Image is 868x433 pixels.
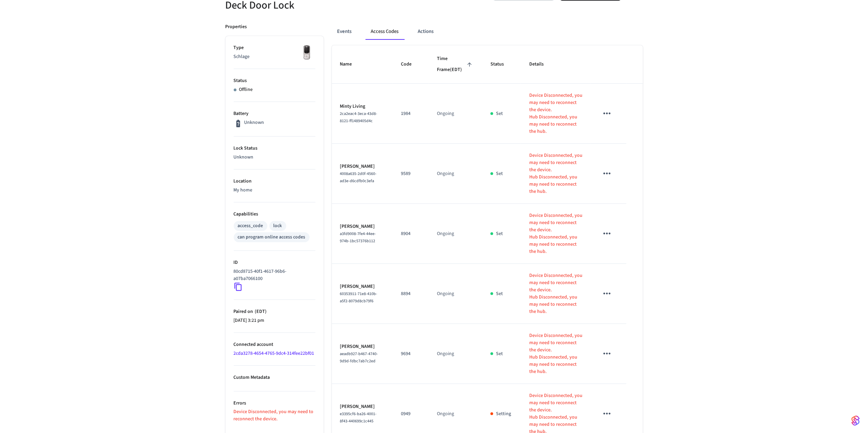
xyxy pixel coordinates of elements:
[332,23,357,40] button: Events
[234,308,315,315] p: Paired on
[401,350,421,358] p: 9694
[429,84,482,144] td: Ongoing
[496,350,503,358] p: Set
[238,222,263,230] div: access_code
[298,44,315,61] img: Yale Assure Touchscreen Wifi Smart Lock, Satin Nickel, Front
[340,411,377,424] span: e3395cf6-ba26-4001-8f43-440699c1c445
[234,400,315,407] p: Errors
[490,59,513,70] span: Status
[529,392,582,414] p: Device Disconnected, you may need to reconnect the device.
[225,23,247,31] p: Properties
[234,154,315,161] p: Unknown
[234,187,315,194] p: My home
[234,44,315,51] p: Type
[244,119,264,126] p: Unknown
[529,234,582,255] p: Hub Disconnected, you may need to reconnect the hub.
[401,170,421,177] p: 9589
[429,204,482,264] td: Ongoing
[234,374,315,381] p: Custom Metadata
[401,230,421,237] p: 8904
[234,259,315,266] p: ID
[529,59,553,70] span: Details
[529,272,582,294] p: Device Disconnected, you may need to reconnect the device.
[234,77,315,84] p: Status
[529,174,582,195] p: Hub Disconnected, you may need to reconnect the hub.
[340,283,385,290] p: [PERSON_NAME]
[340,291,378,304] span: 60353911-71e8-410b-a5f2-8079d8cb79f6
[340,343,385,350] p: [PERSON_NAME]
[234,268,313,282] p: 80cd8715-40f1-4617-96b6-a07ba7066100
[401,110,421,117] p: 1984
[234,53,315,60] p: Schlage
[340,163,385,170] p: [PERSON_NAME]
[340,111,378,124] span: 2ca2eac4-3eca-43d8-8121-ff1489405d4c
[340,171,377,184] span: 4008a635-2d0f-4560-ad3e-d6cdfb0c3efa
[529,212,582,234] p: Device Disconnected, you may need to reconnect the device.
[340,103,385,110] p: Minty Living
[340,403,385,410] p: [PERSON_NAME]
[274,222,282,230] div: lock
[529,114,582,135] p: Hub Disconnected, you may need to reconnect the hub.
[413,23,439,40] button: Actions
[234,408,315,423] p: Device Disconnected, you may need to reconnect the device.
[529,332,582,354] p: Device Disconnected, you may need to reconnect the device.
[429,324,482,384] td: Ongoing
[429,144,482,204] td: Ongoing
[234,317,315,324] p: [DATE] 3:21 pm
[234,110,315,117] p: Battery
[253,308,267,315] span: ( EDT )
[366,23,404,40] button: Access Codes
[429,264,482,324] td: Ongoing
[234,145,315,152] p: Lock Status
[529,354,582,375] p: Hub Disconnected, you may need to reconnect the hub.
[238,234,305,241] div: can program online access codes
[496,230,503,237] p: Set
[529,92,582,114] p: Device Disconnected, you may need to reconnect the device.
[239,86,253,93] p: Offline
[401,410,421,418] p: 0949
[234,341,315,348] p: Connected account
[529,152,582,174] p: Device Disconnected, you may need to reconnect the device.
[340,59,361,70] span: Name
[496,290,503,297] p: Set
[496,410,511,418] p: Setting
[401,59,421,70] span: Code
[437,54,474,75] span: Time Frame(EDT)
[234,178,315,185] p: Location
[496,110,503,117] p: Set
[401,290,421,297] p: 8894
[332,23,643,40] div: ant example
[234,211,315,218] p: Capabilities
[340,351,378,364] span: aeadb927-b467-4740-9d9d-fdbc7ab7c2ed
[234,350,314,357] a: 2cda3278-4654-4765-9dc4-314fee22bf01
[340,231,376,244] span: a3fd9008-7fe4-44ee-974b-1bc57376b112
[340,223,385,230] p: [PERSON_NAME]
[529,294,582,315] p: Hub Disconnected, you may need to reconnect the hub.
[852,415,860,426] img: SeamLogoGradient.69752ec5.svg
[496,170,503,177] p: Set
